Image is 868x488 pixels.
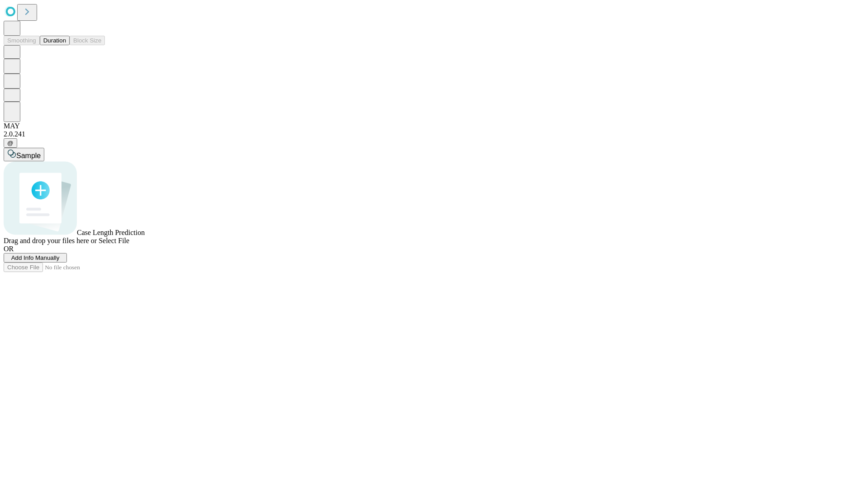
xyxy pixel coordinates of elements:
[4,138,17,148] button: @
[11,254,60,261] span: Add Info Manually
[77,229,145,236] span: Case Length Prediction
[99,237,129,244] span: Select File
[4,253,67,263] button: Add Info Manually
[7,140,14,146] span: @
[4,130,864,138] div: 2.0.241
[4,237,97,244] span: Drag and drop your files here or
[16,152,41,160] span: Sample
[4,122,864,130] div: MAY
[4,148,44,161] button: Sample
[4,36,40,45] button: Smoothing
[40,36,70,45] button: Duration
[70,36,105,45] button: Block Size
[4,245,14,253] span: OR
